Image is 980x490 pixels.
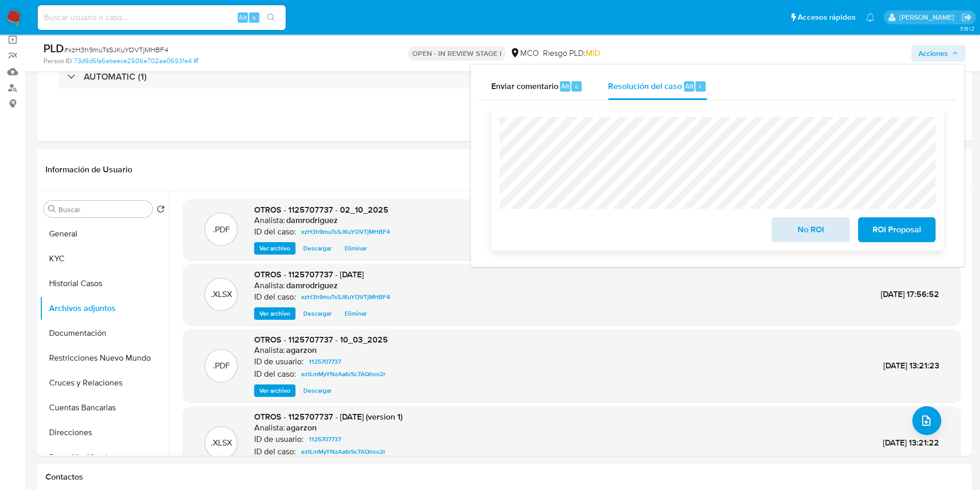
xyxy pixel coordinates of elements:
span: Accesos rápidos [798,12,855,23]
span: Descargar [303,243,332,254]
span: c [575,81,578,91]
span: No ROI [785,218,836,241]
button: Acciones [911,45,966,62]
p: OPEN - IN REVIEW STAGE I [408,46,506,61]
a: 73d9d5fa6ebeece2506e702ae06931e4 [74,56,198,66]
button: Ver archivo [254,307,295,320]
p: ID del caso: [254,447,296,457]
span: 1125707737 [309,433,341,446]
b: PLD [43,40,64,56]
h6: damrodriguez [286,280,338,291]
span: Descargar [303,308,332,319]
p: ID del caso: [254,292,296,302]
a: xzH3h9muTsSJKuYOVTjMHBF4 [297,226,394,238]
button: Cruces y Relaciones [40,370,169,395]
a: Notificaciones [866,13,875,22]
button: Descargar [298,384,337,397]
span: Eliminar [345,243,367,254]
button: ROI Proposal [858,217,936,242]
span: OTROS - 1125707737 - [DATE] [254,269,364,280]
span: 3.161.2 [960,24,975,33]
button: No ROI [772,217,849,242]
span: eztLmMyYNzAa6rSc7AQhso2r [301,446,385,458]
p: .PDF [213,224,230,235]
a: eztLmMyYNzAa6rSc7AQhso2r [297,368,390,380]
span: Alt [561,81,569,91]
span: Eliminar [345,308,367,319]
p: Analista: [254,423,285,433]
h6: agarzon [286,423,317,433]
div: MCO [510,48,539,59]
a: Salir [961,12,972,23]
span: Alt [685,81,693,91]
button: Eliminar [339,242,372,255]
span: Enviar comentario [491,80,558,92]
button: Archivos adjuntos [40,296,169,321]
h1: Información de Usuario [45,165,132,175]
span: r [699,81,702,91]
p: .XLSX [211,437,232,449]
button: Ver archivo [254,384,295,397]
button: General [40,221,169,246]
p: ID de usuario: [254,357,304,367]
span: xzH3h9muTsSJKuYOVTjMHBF4 [301,226,390,238]
button: Buscar [48,205,56,213]
h6: agarzon [286,345,317,355]
p: Analista: [254,345,285,355]
span: [DATE] 13:21:23 [883,360,939,372]
span: Ver archivo [259,243,290,254]
h3: AUTOMATIC (1) [84,71,147,82]
span: eztLmMyYNzAa6rSc7AQhso2r [301,368,385,380]
span: ROI Proposal [872,218,922,241]
a: 1125707737 [305,355,345,368]
button: Descargar [298,307,337,320]
span: OTROS - 1125707737 - 02_10_2025 [254,204,388,216]
button: KYC [40,246,169,271]
a: 1125707737 [305,433,345,446]
p: ID del caso: [254,227,296,237]
span: [DATE] 17:56:52 [881,288,939,300]
p: ID del caso: [254,369,296,379]
span: Ver archivo [259,385,290,396]
p: .PDF [213,360,230,372]
button: Cuentas Bancarias [40,395,169,420]
button: Restricciones Nuevo Mundo [40,346,169,370]
span: OTROS - 1125707737 - [DATE] (version 1) [254,411,402,423]
p: ID de usuario: [254,434,304,444]
span: [DATE] 13:21:22 [883,437,939,449]
button: Historial Casos [40,271,169,296]
span: s [253,12,256,22]
button: Ver archivo [254,242,295,255]
h1: Contactos [45,472,963,482]
span: MID [586,47,600,59]
a: xzH3h9muTsSJKuYOVTjMHBF4 [297,291,394,303]
p: .XLSX [211,289,232,300]
div: AUTOMATIC (1) [58,65,951,88]
button: Descargar [298,242,337,255]
button: Volver al orden por defecto [157,205,165,216]
span: Riesgo PLD: [543,48,600,59]
span: Descargar [303,385,332,396]
a: eztLmMyYNzAa6rSc7AQhso2r [297,446,390,458]
p: Analista: [254,215,285,226]
p: Analista: [254,280,285,291]
span: xzH3h9muTsSJKuYOVTjMHBF4 [301,291,390,303]
button: Documentación [40,321,169,346]
button: Direcciones [40,420,169,445]
span: 1125707737 [309,355,341,368]
span: Ver archivo [259,308,290,319]
h6: damrodriguez [286,215,338,226]
b: Person ID [43,56,72,66]
button: Eliminar [339,307,372,320]
button: Datos Modificados [40,445,169,470]
input: Buscar [58,205,148,214]
span: Alt [239,12,247,22]
span: Resolución del caso [608,80,682,92]
span: Acciones [919,45,948,62]
span: OTROS - 1125707737 - 10_03_2025 [254,334,388,346]
button: search-icon [260,10,282,25]
span: # xzH3h9muTsSJKuYOVTjMHBF4 [64,44,168,55]
input: Buscar usuario o caso... [38,11,286,24]
p: damian.rodriguez@mercadolibre.com [899,12,958,22]
button: upload-file [912,406,941,435]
